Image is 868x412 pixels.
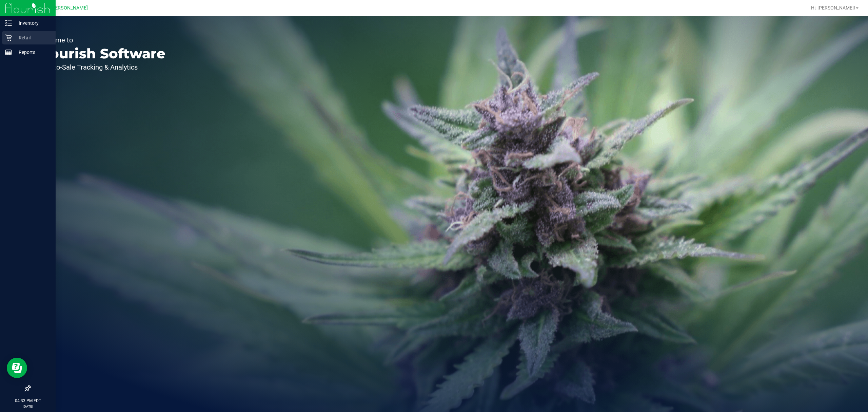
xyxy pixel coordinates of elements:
[12,48,53,56] p: Reports
[37,64,165,71] p: Seed-to-Sale Tracking & Analytics
[5,49,12,56] inline-svg: Reports
[37,47,165,60] p: Flourish Software
[12,19,53,27] p: Inventory
[12,34,53,42] p: Retail
[811,5,855,11] span: Hi, [PERSON_NAME]!
[5,20,12,26] inline-svg: Inventory
[7,358,27,378] iframe: Resource center
[37,37,165,43] p: Welcome to
[51,5,88,11] span: [PERSON_NAME]
[3,398,53,404] p: 04:33 PM EDT
[3,404,53,409] p: [DATE]
[5,34,12,41] inline-svg: Retail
